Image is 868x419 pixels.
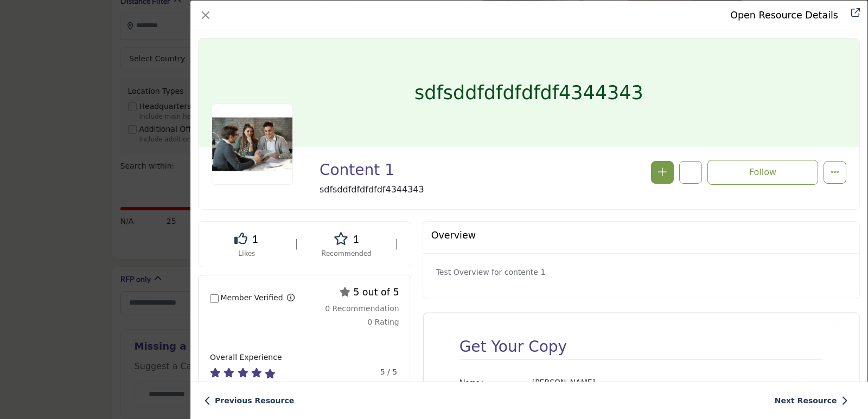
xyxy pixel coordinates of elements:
a: Open Resource Details [730,10,838,21]
p: Test Overview for contente 1 [436,267,846,278]
h5: Overview [431,230,476,241]
p: [PERSON_NAME] [532,377,823,388]
span: 5 out of 5 [353,287,399,298]
span: 1 [252,230,258,247]
span: 1 [353,230,359,247]
p: Likes [212,248,281,259]
span: sdfsddfdfdfdfdf4344343 [320,183,472,196]
button: More Options [824,161,846,184]
button: Follow [707,160,818,185]
h2: Get Your Copy [459,338,823,360]
input: Member Rating [210,294,219,303]
span: 0 Recommendation [325,304,399,313]
button: Close [198,8,213,23]
a: Next Resource [775,395,848,407]
span: 0 Rating [367,318,399,326]
h6: 5 / 5 [380,368,397,377]
h2: Content 1 [320,161,472,179]
b: Name : [459,377,483,386]
p: Recommended [312,248,381,259]
a: Previous Resource [204,395,294,407]
label: Member Verified [221,292,283,304]
h1: sdfsddfdfdfdfdf4344343 [414,38,643,147]
span: How would you rate your overall experience working with this vendor? [210,353,282,362]
img: content-1 logo [212,104,293,185]
button: Remove Like [679,161,702,184]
